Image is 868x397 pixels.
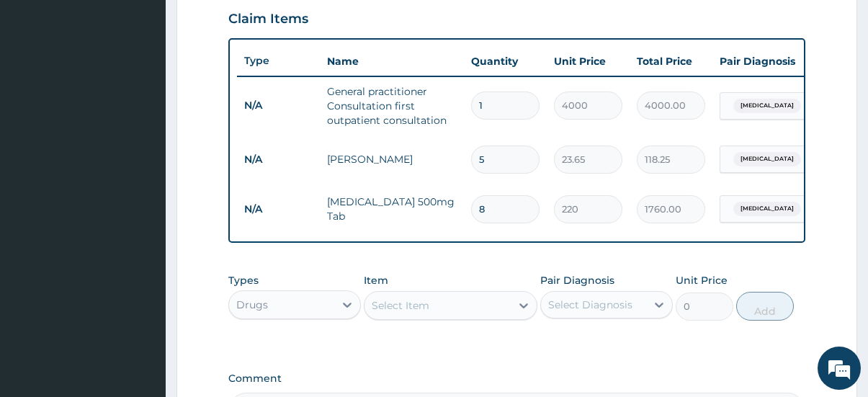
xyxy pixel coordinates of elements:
[733,202,801,216] span: [MEDICAL_DATA]
[630,47,712,76] th: Total Price
[237,92,320,119] td: N/A
[84,111,199,257] span: We're online!
[237,48,320,74] th: Type
[75,81,242,99] div: Chat with us now
[228,12,308,27] h3: Claim Items
[464,47,547,76] th: Quantity
[236,7,271,42] div: Minimize live chat window
[7,253,274,303] textarea: Type your message and hit 'Enter'
[547,47,630,76] th: Unit Price
[676,273,728,287] label: Unit Price
[733,99,801,113] span: [MEDICAL_DATA]
[320,77,464,135] td: General practitioner Consultation first outpatient consultation
[733,152,801,166] span: [MEDICAL_DATA]
[548,298,632,312] div: Select Diagnosis
[320,187,464,231] td: [MEDICAL_DATA] 500mg Tab
[236,298,268,312] div: Drugs
[372,298,429,313] div: Select Item
[237,146,320,173] td: N/A
[320,145,464,174] td: [PERSON_NAME]
[540,273,614,287] label: Pair Diagnosis
[237,196,320,223] td: N/A
[228,373,806,385] label: Comment
[27,72,58,108] img: d_794563401_company_1708531726252_794563401
[228,275,259,287] label: Types
[320,47,464,76] th: Name
[736,292,794,321] button: Add
[364,273,388,287] label: Item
